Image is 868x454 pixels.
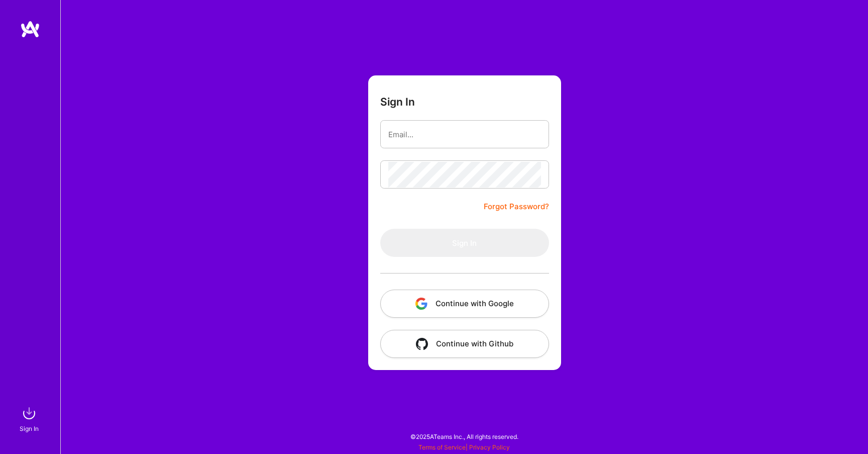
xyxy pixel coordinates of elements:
[484,201,549,213] a: Forgot Password?
[380,229,549,257] button: Sign In
[21,403,39,434] a: sign inSign In
[380,290,549,318] button: Continue with Google
[19,403,39,423] img: sign in
[418,443,510,451] span: |
[388,122,541,147] input: Email...
[418,443,466,451] a: Terms of Service
[20,20,40,38] img: logo
[380,96,415,108] h3: Sign In
[416,338,428,350] img: icon
[60,424,868,449] div: © 2025 ATeams Inc., All rights reserved.
[469,443,510,451] a: Privacy Policy
[20,423,39,434] div: Sign In
[415,298,427,310] img: icon
[380,330,549,358] button: Continue with Github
